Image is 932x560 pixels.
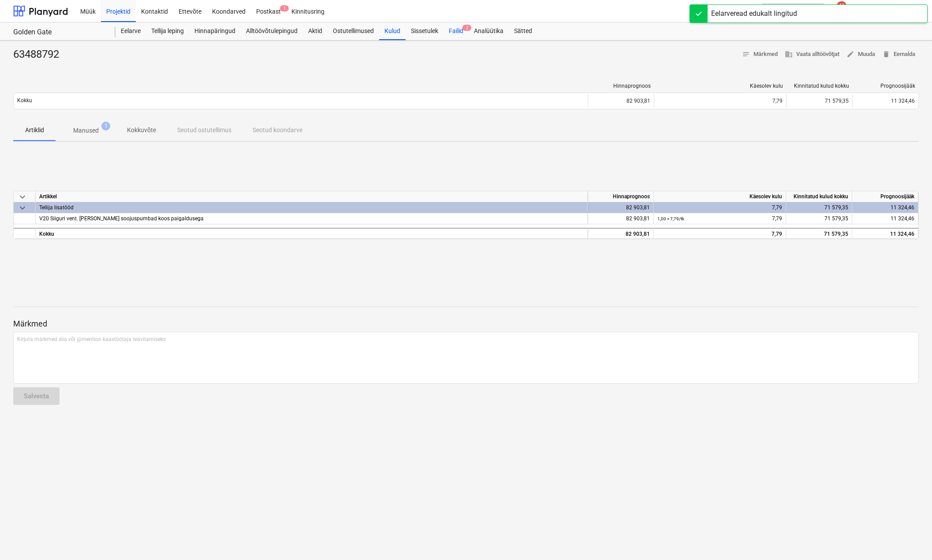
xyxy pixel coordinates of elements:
div: 7,79 [658,98,783,104]
div: 11 324,46 [852,202,918,213]
div: 71 579,35 [786,228,852,239]
span: keyboard_arrow_down [17,192,28,202]
div: 7,79 [657,229,782,240]
a: Eelarve [116,22,146,40]
a: Tellija leping [146,22,189,40]
small: 1,00 × 7,79 / tk [657,216,684,221]
div: 82 903,81 [588,202,654,213]
span: Vaata alltöövõtjat [785,49,839,59]
p: Kokku [17,97,32,104]
div: 7,79 [657,202,782,213]
p: Artiklid [24,126,45,135]
span: delete [882,50,890,58]
div: Hinnaprognoos [592,83,651,89]
div: Kinnitatud kulud kokku [790,83,849,89]
div: 11 324,46 [852,228,918,239]
button: Muuda [843,48,879,61]
div: 82 903,81 [588,228,654,239]
span: V20 Siiguri vent. seade ja soojuspumbad koos paigaldusega [39,215,204,222]
div: 82 903,81 [588,94,654,108]
span: notes [742,50,750,58]
button: Märkmed [738,48,781,61]
span: 1 [101,122,110,130]
p: Märkmed [13,319,919,329]
button: Eemalda [879,48,919,61]
div: Failid [444,22,469,40]
a: Analüütika [469,22,509,40]
div: Kinnitatud kulud kokku [786,191,852,202]
div: Kokku [36,228,588,239]
a: Sätted [509,22,537,40]
a: Aktid [303,22,328,40]
span: 1 [280,5,289,11]
div: Hinnaprognoos [588,191,654,202]
span: keyboard_arrow_down [17,203,28,213]
span: Märkmed [742,49,778,59]
span: Eemalda [882,49,915,59]
div: Käesolev kulu [658,83,783,89]
span: Muuda [846,49,875,59]
span: 11 324,46 [891,215,914,222]
div: Prognoosijääk [852,191,918,202]
span: 2 [462,25,471,31]
div: Prognoosijääk [856,83,915,89]
a: Ostutellimused [328,22,379,40]
div: 71 579,35 [786,94,852,108]
div: 7,79 [657,213,782,224]
span: business [785,50,793,58]
div: Golden Gate [13,28,105,37]
p: Manused [73,126,99,135]
span: 71 579,35 [824,215,848,222]
div: Artikkel [36,191,588,202]
a: Failid2 [444,22,469,40]
div: 71 579,35 [786,202,852,213]
div: Käesolev kulu [654,191,786,202]
a: Hinnapäringud [189,22,241,40]
a: Alltöövõtulepingud [241,22,303,40]
a: Kulud [379,22,406,40]
div: Tellija lisatööd [39,202,584,213]
p: Kokkuvõte [127,126,156,135]
iframe: Chat Widget [888,518,932,560]
div: Eelarveread edukalt lingitud [711,8,797,19]
div: 63488792 [13,48,66,62]
div: 82 903,81 [588,213,654,224]
a: Sissetulek [406,22,444,40]
button: Vaata alltöövõtjat [781,48,843,61]
span: 11 324,46 [891,98,915,104]
span: edit [846,50,854,58]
